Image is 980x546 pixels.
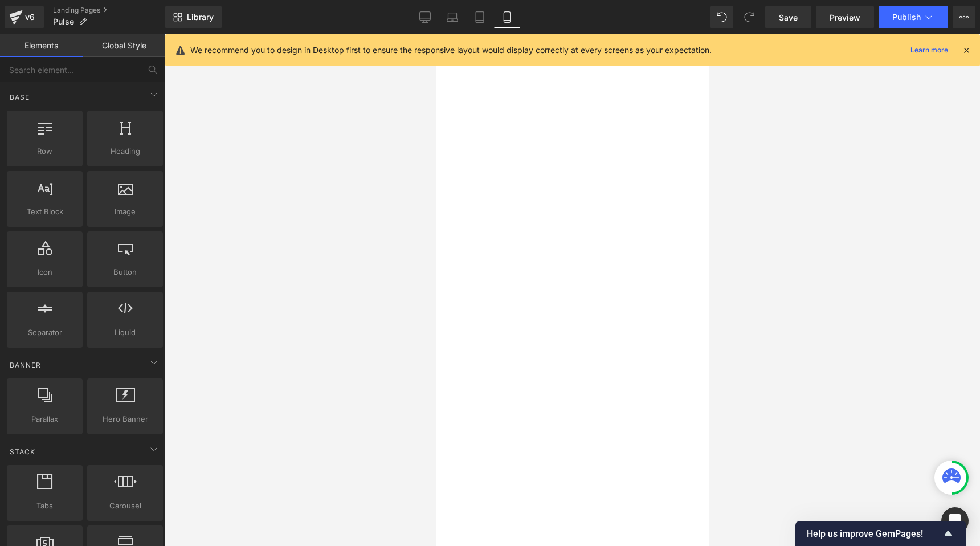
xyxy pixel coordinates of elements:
[466,6,493,28] a: Tablet
[10,413,79,425] span: Parallax
[493,6,521,28] a: Mobile
[953,6,975,28] button: More
[807,527,955,540] button: Show survey - Help us improve GemPages!
[9,446,36,457] span: Stack
[53,6,165,15] a: Landing Pages
[906,43,953,57] a: Learn more
[807,528,941,539] span: Help us improve GemPages!
[91,413,160,425] span: Hero Banner
[83,34,165,57] a: Global Style
[879,6,948,28] button: Publish
[9,360,42,370] span: Banner
[10,206,79,218] span: Text Block
[91,500,160,512] span: Carousel
[411,6,439,28] a: Desktop
[91,145,160,157] span: Heading
[10,266,79,278] span: Icon
[10,145,79,157] span: Row
[439,6,466,28] a: Laptop
[710,6,733,28] button: Undo
[91,327,160,339] span: Liquid
[941,507,969,535] div: Open Intercom Messenger
[816,6,874,28] a: Preview
[165,6,222,28] a: New Library
[892,13,921,22] span: Publish
[10,500,79,512] span: Tabs
[91,206,160,218] span: Image
[9,92,31,103] span: Base
[738,6,761,28] button: Redo
[779,11,798,23] span: Save
[10,327,79,339] span: Separator
[5,6,44,28] a: v6
[23,10,37,25] div: v6
[187,12,214,22] span: Library
[53,17,74,26] span: Pulse
[830,11,860,23] span: Preview
[190,44,712,56] p: We recommend you to design in Desktop first to ensure the responsive layout would display correct...
[91,266,160,278] span: Button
